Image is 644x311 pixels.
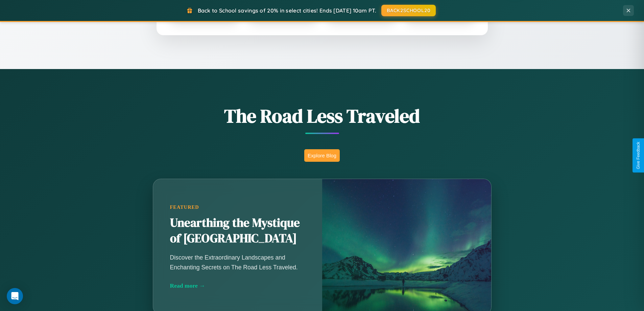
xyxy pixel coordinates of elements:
[304,149,340,162] button: Explore Blog
[170,204,305,210] div: Featured
[170,215,305,246] h2: Unearthing the Mystique of [GEOGRAPHIC_DATA]
[170,282,305,289] div: Read more →
[636,142,641,169] div: Give Feedback
[198,7,376,14] span: Back to School savings of 20% in select cities! Ends [DATE] 10am PT.
[119,103,525,129] h1: The Road Less Traveled
[170,253,305,272] p: Discover the Extraordinary Landscapes and Enchanting Secrets on The Road Less Traveled.
[381,5,436,16] button: BACK2SCHOOL20
[7,288,23,304] div: Open Intercom Messenger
